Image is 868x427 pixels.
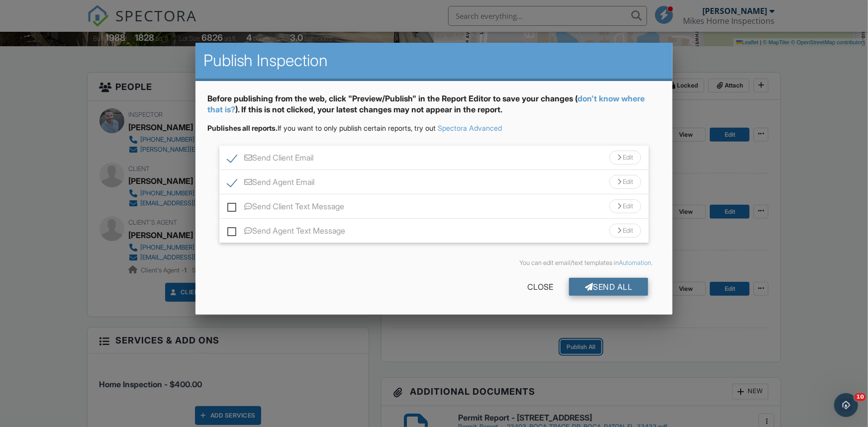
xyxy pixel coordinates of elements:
[438,124,502,132] a: Spectora Advanced
[207,93,661,123] div: Before publishing from the web, click "Preview/Publish" in the Report Editor to save your changes...
[227,226,346,239] label: Send Agent Text Message
[619,259,651,266] a: Automation
[609,224,641,238] div: Edit
[834,393,858,417] iframe: Intercom live chat
[855,393,866,401] span: 10
[609,199,641,213] div: Edit
[215,259,653,267] div: You can edit email/text templates in .
[227,177,315,190] label: Send Agent Email
[609,175,641,189] div: Edit
[227,153,314,166] label: Send Client Email
[207,93,645,114] a: don't know where that is?
[609,151,641,165] div: Edit
[203,51,665,71] h2: Publish Inspection
[207,124,278,132] strong: Publishes all reports.
[569,278,649,296] div: Send All
[227,202,345,214] label: Send Client Text Message
[511,278,569,296] div: Close
[207,124,436,132] span: If you want to only publish certain reports, try out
